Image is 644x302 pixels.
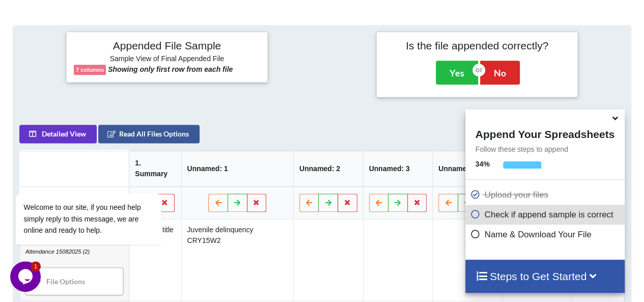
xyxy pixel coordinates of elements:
[465,144,625,154] p: Follow these steps to append
[181,151,293,186] th: Unnamed: 1
[10,261,43,292] iframe: chat widget
[181,219,293,300] td: Juvenile delinquency CRY15W2
[475,270,614,283] h4: Steps to Get Started
[129,219,181,300] td: Meeting title
[436,61,478,84] button: Yes
[470,188,622,201] p: Upload your files
[10,136,193,256] iframe: chat widget
[470,228,622,241] p: Name & Download Your File
[363,151,433,186] th: Unnamed: 3
[480,61,520,84] button: No
[293,151,363,186] th: Unnamed: 2
[470,208,622,221] p: Check if append sample is correct
[29,270,120,292] div: File Options
[98,125,200,143] button: Read All Files Options
[465,125,625,141] h4: Append Your Spreadsheets
[108,65,233,73] b: Showing only first row from each file
[20,219,129,300] td: Attendance 15082025 (2).xlsx
[76,67,104,73] b: 7 columns
[475,160,490,168] b: 34 %
[384,39,570,52] h4: Is the file appended correctly?
[74,54,260,65] h6: Sample View of Final Appended File
[432,151,502,186] th: Unnamed: 4
[19,125,97,143] button: Detailed View
[74,39,260,53] h4: Appended File Sample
